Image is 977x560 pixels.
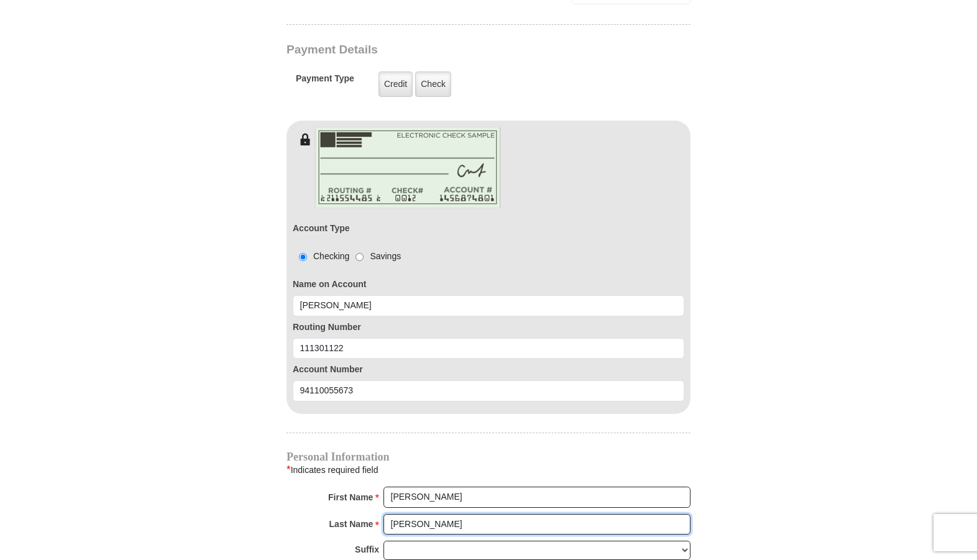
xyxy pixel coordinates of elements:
label: Name on Account [293,278,684,291]
strong: First Name [328,489,373,506]
label: Routing Number [293,321,684,334]
label: Credit [378,71,413,97]
strong: Suffix [355,541,379,558]
strong: Last Name [329,515,374,533]
label: Account Number [293,363,684,376]
h4: Personal Information [287,452,690,462]
h3: Payment Details [287,43,603,57]
label: Account Type [293,222,350,235]
div: Checking Savings [293,250,401,263]
h5: Payment Type [296,73,354,90]
img: check-en.png [314,127,501,208]
label: Check [415,71,451,97]
div: Indicates required field [287,462,690,478]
